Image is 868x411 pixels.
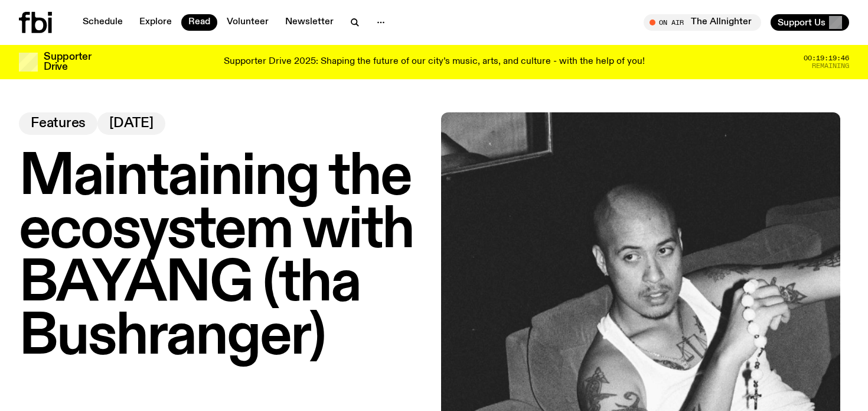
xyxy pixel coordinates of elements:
[812,63,849,69] span: Remaining
[778,17,825,28] span: Support Us
[644,14,761,31] button: On AirThe Allnighter
[109,117,154,130] span: [DATE]
[31,117,86,130] span: Features
[771,14,849,31] button: Support Us
[278,14,341,31] a: Newsletter
[19,151,427,364] h1: Maintaining the ecosystem with BAYANG (tha Bushranger)
[44,52,91,72] h3: Supporter Drive
[804,55,849,62] span: 00:19:19:46
[76,14,130,31] a: Schedule
[224,57,645,67] p: Supporter Drive 2025: Shaping the future of our city’s music, arts, and culture - with the help o...
[220,14,276,31] a: Volunteer
[132,14,179,31] a: Explore
[181,14,217,31] a: Read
